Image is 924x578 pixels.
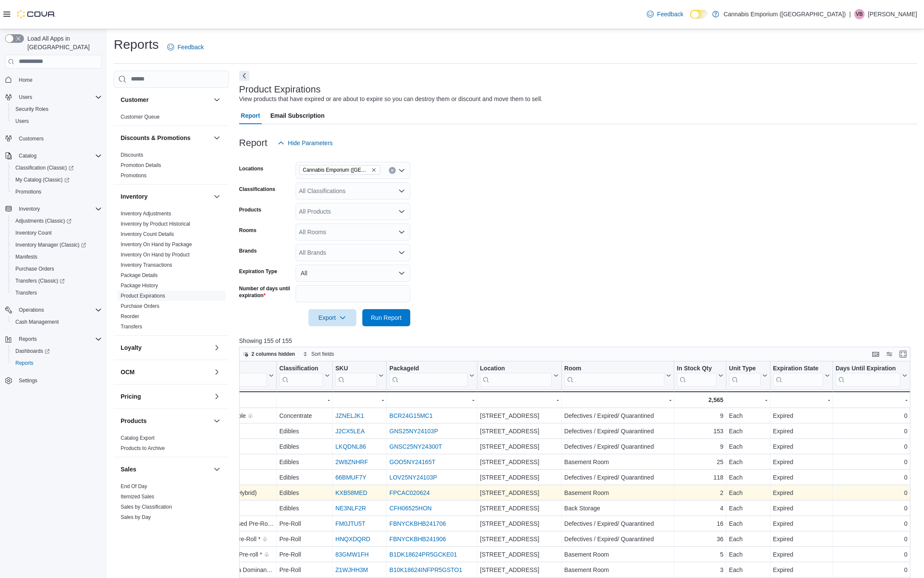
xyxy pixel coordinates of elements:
a: My Catalog (Classic) [9,174,105,186]
h3: Report [239,138,267,148]
div: 1906: Genius Tin (30ct) ♧ [109,441,274,452]
span: Sort fields [311,351,334,358]
div: In Stock Qty [677,364,717,372]
span: Inventory Count Details [121,231,174,238]
span: Inventory Manager (Classic) [15,241,86,248]
div: Expiration State [773,364,823,372]
a: GNS25NY24103P [389,428,438,435]
a: 66BMUF7Y [335,474,366,481]
a: LKQDNL86 [335,443,366,450]
a: Package History [121,283,158,289]
label: Locations [239,165,264,172]
span: Inventory Count [15,229,52,236]
button: Reports [2,333,105,345]
span: Purchase Orders [12,264,102,274]
button: SKU [335,364,384,386]
span: Inventory Manager (Classic) [12,240,102,250]
a: Classification (Classic) [9,162,105,174]
a: KXB58MED [335,489,367,496]
button: Discounts & Promotions [121,134,210,142]
span: Users [15,118,29,125]
div: Product [109,364,267,372]
span: Promotion Details [121,162,161,169]
button: Room [564,364,671,386]
button: Home [2,74,105,86]
span: Transfers (Classic) [15,277,65,284]
button: Manifests [9,251,105,263]
a: Sales by Day [121,514,151,520]
a: Sales by Classification [121,504,172,510]
a: Promotions [121,173,147,179]
div: Classification [279,364,323,386]
div: 9 [677,441,723,452]
button: Cash Management [9,316,105,328]
label: Expiration Type [239,268,277,275]
button: Location [480,364,559,386]
a: Products to Archive [121,445,165,451]
div: Room [564,364,664,386]
span: Inventory [19,206,40,212]
button: Keyboard shortcuts [871,349,881,359]
a: Dashboards [9,345,105,357]
a: Discounts [121,152,143,158]
div: Defectives / Expired/ Quarantined [564,441,671,452]
label: Number of days until expiration [239,285,292,299]
button: Settings [2,374,105,387]
span: Feedback [178,43,204,51]
a: GOO5NY24165T [389,459,435,465]
button: Sort fields [299,349,338,359]
span: Reorder [121,313,139,320]
a: GNSC25NY24300T [389,443,442,450]
button: Operations [2,304,105,316]
span: Reports [12,358,102,368]
span: Users [12,116,102,126]
span: Report [241,107,260,124]
button: Pricing [212,391,222,402]
a: Z1WJHH3M [335,566,368,573]
div: 153 [677,426,723,436]
button: Promotions [9,186,105,198]
div: Location [480,364,552,372]
div: #Hash: 1g Mandarin Cookies (Sativa) Wax Crumble ♧ [109,411,274,421]
div: Discounts & Promotions [114,150,229,184]
a: Catalog Export [121,435,154,441]
a: Transfers [12,288,40,298]
div: Customer [114,112,229,125]
a: Users [12,116,32,126]
span: Manifests [12,252,102,262]
a: Product Expirations [121,293,165,299]
h3: Sales [121,465,136,474]
div: - [564,395,671,405]
span: Inventory Transactions [121,262,172,268]
div: Defectives / Expired/ Quarantined [564,411,671,421]
div: View products that have expired or are about to expire so you can destroy them or discount and mo... [239,95,542,104]
button: Products [121,417,210,425]
button: Customer [212,95,222,105]
a: Transfers (Classic) [12,276,68,286]
a: Cash Management [12,317,62,327]
span: Purchase Orders [121,303,160,310]
div: Unit Type [729,364,761,372]
span: My Catalog (Classic) [15,176,69,183]
div: 9 [677,411,723,421]
a: Manifests [12,252,41,262]
div: 0 [835,426,907,436]
span: Inventory Adjustments [121,210,171,217]
p: Cannabis Emporium ([GEOGRAPHIC_DATA]) [723,9,846,19]
a: Itemized Sales [121,494,154,500]
div: Days Until Expiration [835,364,900,386]
nav: Complex example [5,70,102,409]
span: Run Report [371,313,402,322]
div: 0 [835,411,907,421]
button: Users [2,91,105,103]
button: OCM [121,368,210,376]
span: Hide Parameters [288,139,333,147]
div: Product [109,364,267,386]
a: End Of Day [121,483,147,489]
a: J2CX5LEA [335,428,364,435]
button: Pricing [121,392,210,401]
span: Inventory [15,204,102,214]
button: Run Report [362,309,410,326]
a: Adjustments (Classic) [9,215,105,227]
a: FPCAC020624 [389,489,429,496]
